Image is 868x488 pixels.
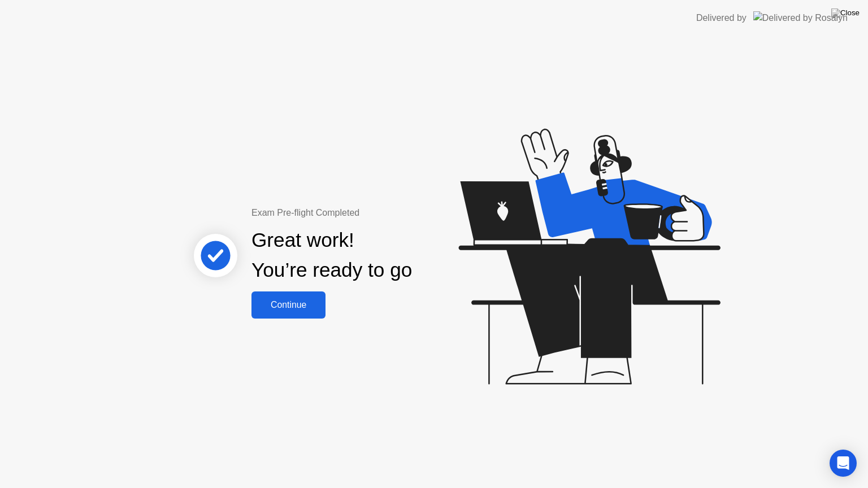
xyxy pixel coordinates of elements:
[255,300,322,310] div: Continue
[251,206,485,220] div: Exam Pre-flight Completed
[251,291,325,319] button: Continue
[831,8,860,18] img: Close
[830,450,857,477] div: Open Intercom Messenger
[251,225,412,285] div: Great work! You’re ready to go
[696,11,747,25] div: Delivered by
[753,11,848,24] img: Delivered by Rosalyn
